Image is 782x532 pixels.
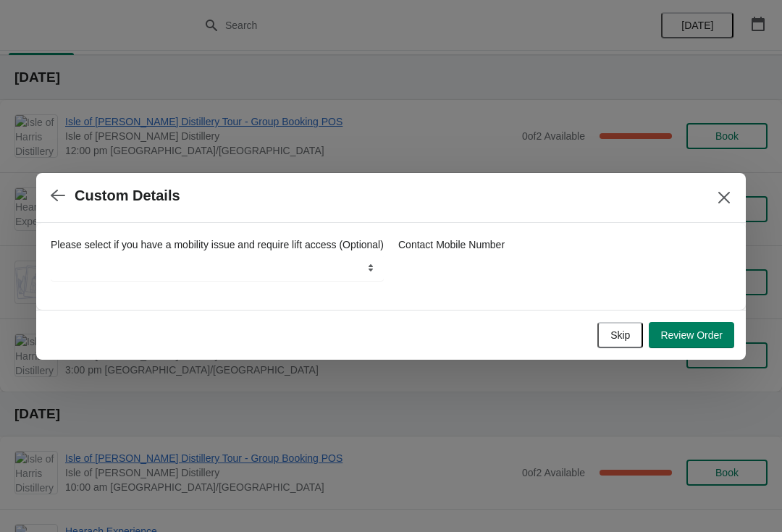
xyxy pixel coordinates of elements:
[660,329,723,341] span: Review Order
[51,237,384,252] label: Please select if you have a mobility issue and require lift access (Optional)
[610,329,630,341] span: Skip
[398,237,505,252] label: Contact Mobile Number
[711,185,737,211] button: Close
[597,322,643,348] button: Skip
[75,187,180,204] h2: Custom Details
[649,322,734,348] button: Review Order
